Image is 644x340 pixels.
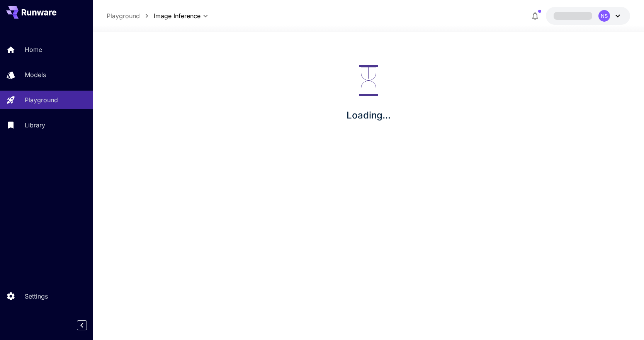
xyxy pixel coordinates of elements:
[25,292,48,301] p: Settings
[77,320,87,330] button: Collapse sidebar
[598,10,610,22] div: NS
[25,120,45,130] p: Library
[347,108,391,122] p: Loading...
[107,11,140,21] a: Playground
[546,7,630,25] button: NS
[107,11,154,21] nav: breadcrumb
[154,11,201,21] span: Image Inference
[83,318,93,332] div: Collapse sidebar
[25,45,42,54] p: Home
[25,70,46,79] p: Models
[25,95,58,105] p: Playground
